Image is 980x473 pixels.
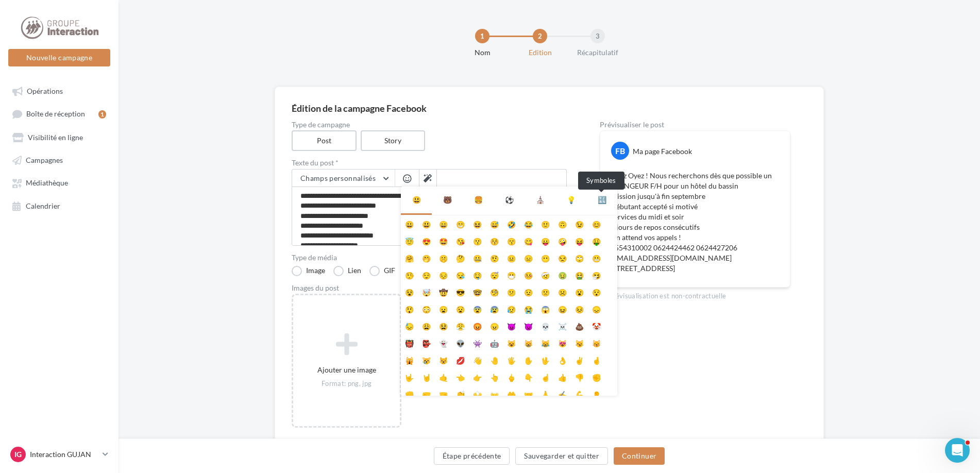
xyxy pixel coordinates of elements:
div: FB [611,142,629,160]
div: La prévisualisation est non-contractuelle [600,288,790,301]
a: Opérations [6,81,112,100]
li: 🤛 [418,385,435,402]
button: Sauvegarder et quitter [515,447,608,465]
li: 😴 [486,266,503,283]
li: 🤩 [435,232,452,249]
li: 😺 [503,334,520,351]
div: Prévisualiser le post [600,121,790,128]
li: 🤫 [435,249,452,266]
li: 😚 [486,232,503,249]
a: Médiathèque [6,173,112,192]
li: 😈 [503,317,520,334]
li: 👇 [520,368,537,385]
div: 🐻 [443,195,452,205]
button: Continuer [614,447,665,465]
li: 🤞 [588,351,605,368]
li: 😃 [418,215,435,232]
li: 🤝 [520,385,537,402]
label: Post [292,130,357,151]
div: 💡 [567,195,576,205]
a: Visibilité en ligne [6,128,112,146]
li: 👍 [554,368,571,385]
li: 🤮 [571,266,588,283]
li: 😎 [452,283,469,300]
li: 😩 [418,317,435,334]
a: Campagnes [6,150,112,169]
li: 😦 [435,300,452,317]
li: 💋 [452,351,469,368]
li: 🧐 [486,283,503,300]
li: 😲 [401,300,418,317]
li: 🤲 [503,385,520,402]
li: 🤧 [588,266,605,283]
li: 😪 [452,266,469,283]
span: Boîte de réception [26,110,85,119]
li: 🙏 [537,385,554,402]
span: Campagnes [26,156,63,164]
li: 🖖 [537,351,554,368]
label: Lien [333,266,361,276]
li: 👋 [469,351,486,368]
li: 👏 [452,385,469,402]
div: ⚽ [505,195,514,205]
div: 1 [98,110,106,119]
label: Type de campagne [292,121,567,128]
li: 🤜 [435,385,452,402]
li: 😱 [537,300,554,317]
span: Champs personnalisés [300,174,376,182]
li: 👺 [418,334,435,351]
li: 👆 [486,368,503,385]
li: 😼 [571,334,588,351]
li: 😶 [537,249,554,266]
li: 🤯 [418,283,435,300]
span: Visibilité en ligne [28,133,83,142]
li: 😕 [503,283,520,300]
li: 😙 [503,232,520,249]
li: 🤥 [401,266,418,283]
div: 2 [533,29,547,43]
li: 😊 [588,215,605,232]
li: 🙁 [537,283,554,300]
li: 🤒 [520,266,537,283]
li: ☹️ [554,283,571,300]
li: 🤚 [486,351,503,368]
div: 3 [590,29,605,43]
li: 😐 [503,249,520,266]
li: 😽 [588,334,605,351]
li: 🤪 [554,232,571,249]
div: 😃 [412,195,421,205]
label: Image [292,266,325,276]
li: 😵 [401,283,418,300]
li: 🤤 [469,266,486,283]
li: 😠 [486,317,503,334]
li: 😹 [537,334,554,351]
a: Calendrier [6,196,112,215]
li: 😥 [503,300,520,317]
li: ☝ [537,368,554,385]
li: 🤙 [435,368,452,385]
li: 🤣 [503,215,520,232]
li: 😯 [588,283,605,300]
li: 👐 [486,385,503,402]
li: 🤨 [486,249,503,266]
li: 😿 [418,351,435,368]
li: 🤗 [401,249,418,266]
li: 👻 [435,334,452,351]
li: 😛 [537,232,554,249]
label: Story [361,130,426,151]
li: 🤠 [435,283,452,300]
li: 🤑 [588,232,605,249]
li: 🙃 [554,215,571,232]
li: 😾 [435,351,452,368]
span: Opérations [27,87,63,95]
li: ✋ [520,351,537,368]
li: 🤘 [418,368,435,385]
li: 😂 [520,215,537,232]
li: 🙌 [469,385,486,402]
li: 🤐 [469,249,486,266]
li: 😸 [520,334,537,351]
li: 😋 [520,232,537,249]
li: 😉 [571,215,588,232]
li: 🤓 [469,283,486,300]
li: ✌ [571,351,588,368]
